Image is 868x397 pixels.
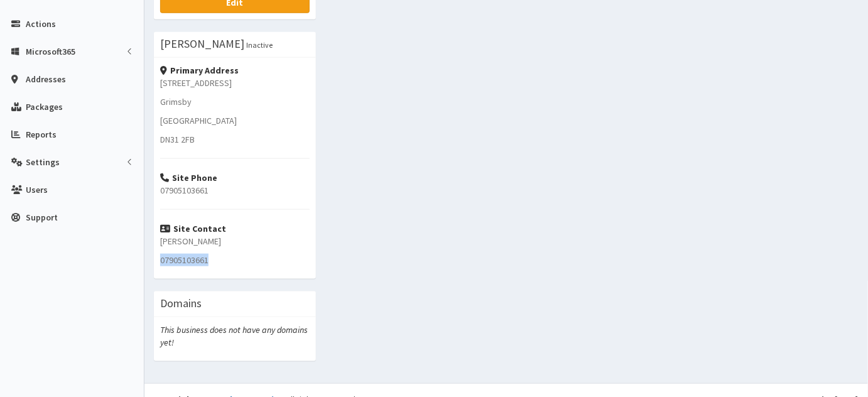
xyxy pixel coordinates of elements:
strong: Site Contact [160,223,226,234]
span: Users [26,184,48,195]
span: Settings [26,156,60,168]
span: Addresses [26,73,66,85]
small: Inactive [246,40,273,50]
span: Packages [26,101,63,112]
h3: Domains [160,298,202,309]
strong: Site Phone [160,172,217,183]
p: [GEOGRAPHIC_DATA] [160,114,310,127]
p: [PERSON_NAME] [160,235,310,247]
p: 07905103661 [160,254,310,266]
strong: Primary Address [160,65,239,76]
p: 07905103661 [160,184,310,197]
span: Actions [26,18,56,30]
p: [STREET_ADDRESS] [160,77,310,89]
span: Support [26,212,58,223]
p: Grimsby [160,95,310,108]
h3: [PERSON_NAME] [160,38,244,50]
span: Reports [26,129,57,140]
span: Microsoft365 [26,46,75,57]
i: This business does not have any domains yet! [160,324,308,348]
p: DN31 2FB [160,133,310,146]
